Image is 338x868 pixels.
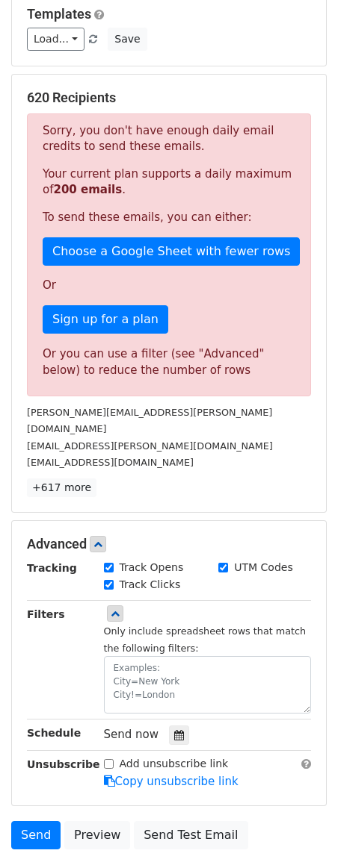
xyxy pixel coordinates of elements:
strong: Unsubscribe [27,758,100,770]
button: Save [108,28,147,51]
span: Send now [104,728,159,741]
a: Templates [27,6,91,22]
a: Load... [27,28,84,51]
strong: Schedule [27,727,81,739]
p: Sorry, you don't have enough daily email credits to send these emails. [43,123,295,154]
p: Or [43,278,295,293]
small: Only include spreadsheet rows that match the following filters: [104,625,307,654]
div: Or you can use a filter (see "Advanced" below) to reduce the number of rows [43,346,295,379]
p: Your current plan supports a daily maximum of . [43,166,295,198]
strong: 200 emails [53,183,122,196]
a: Send [11,821,61,849]
label: Track Opens [120,560,184,575]
strong: Filters [27,608,65,620]
iframe: Chat Widget [263,796,338,868]
a: Preview [64,821,130,849]
label: UTM Codes [234,560,292,575]
a: Send Test Email [134,821,248,849]
small: [EMAIL_ADDRESS][DOMAIN_NAME] [27,457,194,468]
a: Choose a Google Sheet with fewer rows [43,237,300,266]
a: +617 more [27,478,96,497]
label: Add unsubscribe link [120,756,229,772]
small: [EMAIL_ADDRESS][PERSON_NAME][DOMAIN_NAME] [27,440,273,452]
label: Track Clicks [120,577,181,593]
a: Sign up for a plan [43,305,168,334]
small: [PERSON_NAME][EMAIL_ADDRESS][PERSON_NAME][DOMAIN_NAME] [27,407,272,435]
h5: 620 Recipients [27,90,311,106]
strong: Tracking [27,562,77,574]
h5: Advanced [27,536,311,552]
a: Copy unsubscribe link [104,775,239,788]
p: To send these emails, you can either: [43,210,295,225]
